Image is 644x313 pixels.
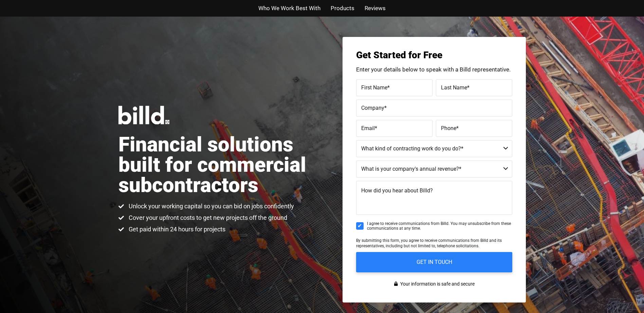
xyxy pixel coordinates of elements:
input: I agree to receive communications from Billd. You may unsubscribe from these communications at an... [356,222,364,230]
span: Unlock your working capital so you can bid on jobs confidently [127,202,294,210]
span: Company [361,104,384,111]
span: I agree to receive communications from Billd. You may unsubscribe from these communications at an... [367,221,512,231]
span: Your information is safe and secure [399,279,475,289]
span: Get paid within 24 hours for projects [127,225,225,233]
a: Who We Work Best With [258,3,320,13]
span: Email [361,125,375,131]
span: First Name [361,84,387,90]
span: Phone [441,125,456,131]
span: Last Name [441,84,467,90]
a: Reviews [365,3,386,13]
span: How did you hear about Billd? [361,187,433,194]
a: Products [331,3,354,13]
span: Cover your upfront costs to get new projects off the ground [127,214,287,222]
input: GET IN TOUCH [356,252,512,272]
p: Enter your details below to speak with a Billd representative. [356,67,512,72]
h3: Get Started for Free [356,50,512,60]
span: By submitting this form, you agree to receive communications from Billd and its representatives, ... [356,238,502,248]
h1: Financial solutions built for commercial subcontractors [118,134,322,195]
